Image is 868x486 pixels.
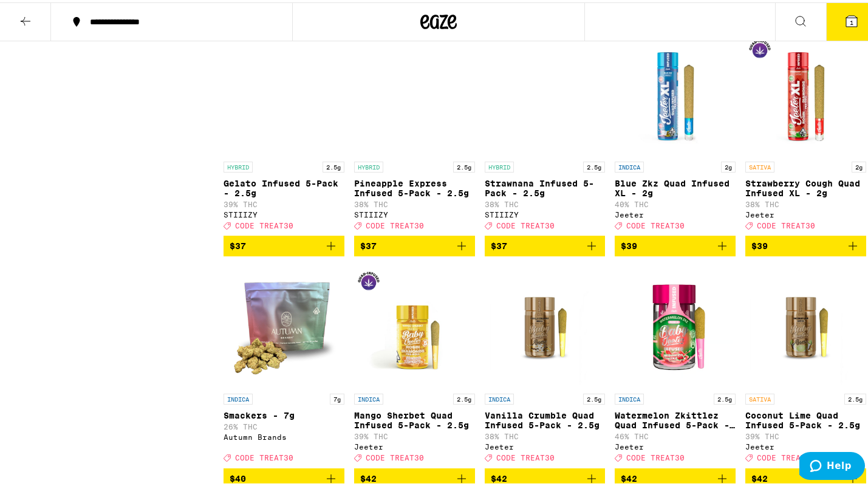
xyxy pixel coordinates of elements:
[714,391,736,402] p: 2.5g
[757,219,815,227] span: CODE TREAT30
[745,430,866,438] p: 39% THC
[366,452,424,460] span: CODE TREAT30
[626,452,685,460] span: CODE TREAT30
[615,208,736,216] div: Jeeter
[745,159,774,170] p: SATIVA
[224,198,344,206] p: 39% THC
[354,430,475,438] p: 39% THC
[485,264,606,465] a: Open page for Vanilla Crumble Quad Infused 5-Pack - 2.5g from Jeeter
[485,198,606,206] p: 38% THC
[224,408,344,418] p: Smackers - 7g
[615,264,736,465] a: Open page for Watermelon Zkittlez Quad Infused 5-Pack - 2.5g from Jeeter
[491,471,507,481] span: $42
[485,176,606,196] p: Strawnana Infused 5-Pack - 2.5g
[615,176,736,196] p: Blue Zkz Quad Infused XL - 2g
[224,176,344,196] p: Gelato Infused 5-Pack - 2.5g
[485,32,606,153] img: STIIIZY - Strawnana Infused 5-Pack - 2.5g
[224,391,253,402] p: INDICA
[224,159,253,170] p: HYBRID
[354,264,475,465] a: Open page for Mango Sherbet Quad Infused 5-Pack - 2.5g from Jeeter
[354,391,383,402] p: INDICA
[626,219,685,227] span: CODE TREAT30
[745,208,866,216] div: Jeeter
[224,264,344,465] a: Open page for Smackers - 7g from Autumn Brands
[453,159,475,170] p: 2.5g
[485,208,606,216] div: STIIIZY
[354,198,475,206] p: 38% THC
[235,452,293,460] span: CODE TREAT30
[235,219,293,227] span: CODE TREAT30
[360,471,377,481] span: $42
[485,408,606,428] p: Vanilla Crumble Quad Infused 5-Pack - 2.5g
[745,264,866,385] img: Jeeter - Coconut Lime Quad Infused 5-Pack - 2.5g
[745,408,866,428] p: Coconut Lime Quad Infused 5-Pack - 2.5g
[583,159,605,170] p: 2.5g
[485,264,606,385] img: Jeeter - Vanilla Crumble Quad Infused 5-Pack - 2.5g
[852,159,866,170] p: 2g
[485,233,606,254] button: Add to bag
[757,452,815,460] span: CODE TREAT30
[615,32,736,153] img: Jeeter - Blue Zkz Quad Infused XL - 2g
[354,32,475,233] a: Open page for Pineapple Express Infused 5-Pack - 2.5g from STIIIZY
[583,391,605,402] p: 2.5g
[224,32,344,233] a: Open page for Gelato Infused 5-Pack - 2.5g from STIIIZY
[615,264,736,385] img: Jeeter - Watermelon Zkittlez Quad Infused 5-Pack - 2.5g
[224,264,344,385] img: Autumn Brands - Smackers - 7g
[799,450,865,480] iframe: Opens a widget where you can find more information
[485,430,606,438] p: 38% THC
[615,408,736,428] p: Watermelon Zkittlez Quad Infused 5-Pack - 2.5g
[224,208,344,216] div: STIIIZY
[496,452,555,460] span: CODE TREAT30
[354,159,383,170] p: HYBRID
[224,32,344,153] img: STIIIZY - Gelato Infused 5-Pack - 2.5g
[615,159,644,170] p: INDICA
[745,176,866,196] p: Strawberry Cough Quad Infused XL - 2g
[751,239,768,248] span: $39
[745,264,866,465] a: Open page for Coconut Lime Quad Infused 5-Pack - 2.5g from Jeeter
[485,32,606,233] a: Open page for Strawnana Infused 5-Pack - 2.5g from STIIIZY
[491,239,507,248] span: $37
[615,391,644,402] p: INDICA
[850,16,853,24] span: 1
[354,440,475,448] div: Jeeter
[844,391,866,402] p: 2.5g
[354,32,475,153] img: STIIIZY - Pineapple Express Infused 5-Pack - 2.5g
[615,430,736,438] p: 46% THC
[751,471,768,481] span: $42
[330,391,344,402] p: 7g
[323,159,344,170] p: 2.5g
[485,391,514,402] p: INDICA
[615,440,736,448] div: Jeeter
[230,471,246,481] span: $40
[354,208,475,216] div: STIIIZY
[366,219,424,227] span: CODE TREAT30
[224,431,344,439] div: Autumn Brands
[745,391,774,402] p: SATIVA
[453,391,475,402] p: 2.5g
[360,239,377,248] span: $37
[354,233,475,254] button: Add to bag
[230,239,246,248] span: $37
[354,264,475,385] img: Jeeter - Mango Sherbet Quad Infused 5-Pack - 2.5g
[621,239,637,248] span: $39
[721,159,736,170] p: 2g
[485,159,514,170] p: HYBRID
[615,198,736,206] p: 40% THC
[745,32,866,153] img: Jeeter - Strawberry Cough Quad Infused XL - 2g
[615,32,736,233] a: Open page for Blue Zkz Quad Infused XL - 2g from Jeeter
[745,198,866,206] p: 38% THC
[745,440,866,448] div: Jeeter
[621,471,637,481] span: $42
[496,219,555,227] span: CODE TREAT30
[745,32,866,233] a: Open page for Strawberry Cough Quad Infused XL - 2g from Jeeter
[224,233,344,254] button: Add to bag
[615,233,736,254] button: Add to bag
[354,408,475,428] p: Mango Sherbet Quad Infused 5-Pack - 2.5g
[354,176,475,196] p: Pineapple Express Infused 5-Pack - 2.5g
[224,420,344,428] p: 26% THC
[745,233,866,254] button: Add to bag
[485,440,606,448] div: Jeeter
